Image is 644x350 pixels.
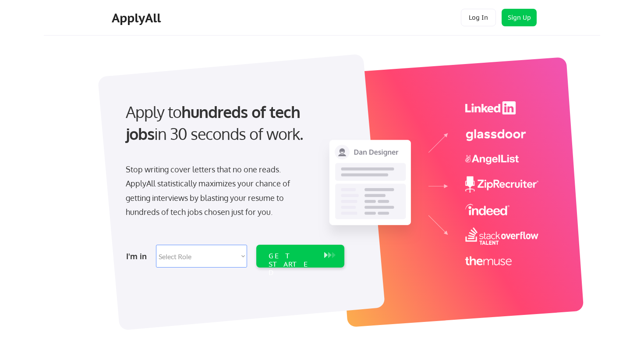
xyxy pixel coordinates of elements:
[502,9,537,26] button: Sign Up
[126,102,304,143] strong: hundreds of tech jobs
[269,252,315,277] div: GET STARTED
[126,249,151,263] div: I'm in
[461,9,496,26] button: Log In
[112,11,163,25] div: ApplyAll
[126,101,341,145] div: Apply to in 30 seconds of work.
[126,162,306,219] div: Stop writing cover letters that no one reads. ApplyAll statistically maximizes your chance of get...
